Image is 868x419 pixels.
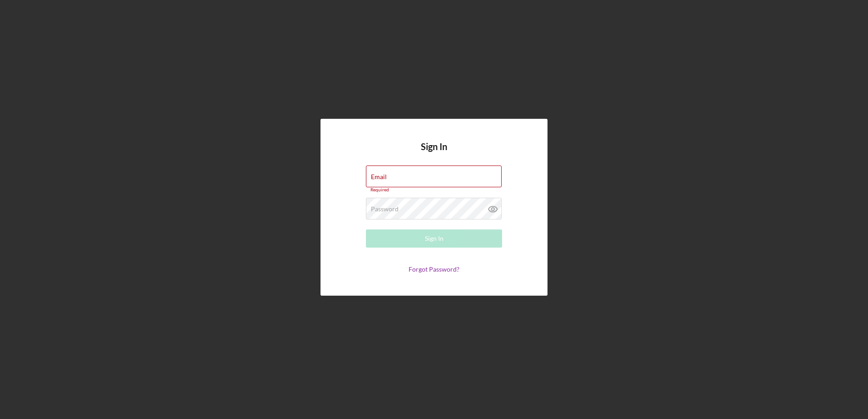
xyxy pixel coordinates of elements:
div: Required [366,187,502,193]
h4: Sign In [421,141,447,166]
a: Forgot Password? [409,265,459,273]
button: Sign In [366,229,502,248]
label: Email [371,173,387,180]
div: Sign In [425,229,444,248]
label: Password [371,205,399,213]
